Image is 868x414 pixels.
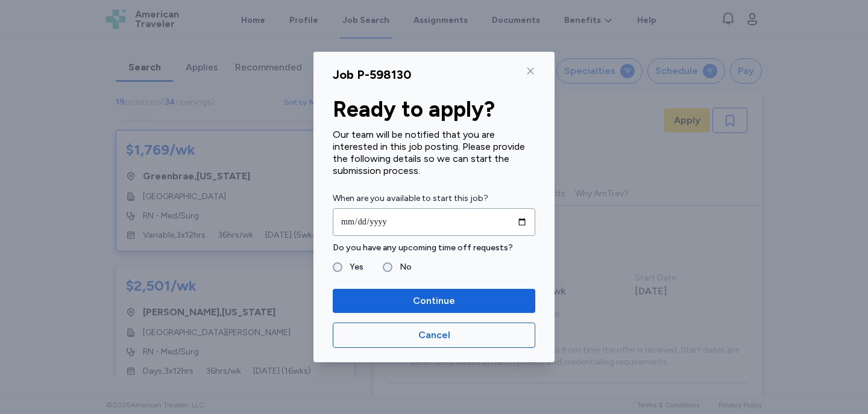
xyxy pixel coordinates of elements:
div: Job P-598130 [333,66,411,83]
span: Continue [413,294,455,308]
label: Yes [342,260,363,274]
button: Cancel [333,323,535,348]
span: Cancel [418,328,450,342]
div: Our team will be notified that you are interested in this job posting. Please provide the followi... [333,129,535,177]
button: Continue [333,289,535,313]
label: No [392,260,412,274]
label: When are you available to start this job? [333,191,535,206]
div: Ready to apply? [333,97,535,122]
label: Do you have any upcoming time off requests? [333,241,535,255]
